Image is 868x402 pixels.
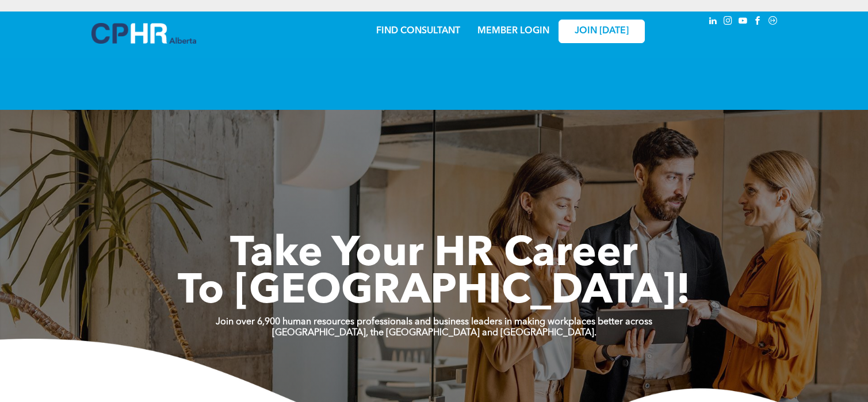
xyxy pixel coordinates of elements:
span: JOIN [DATE] [575,26,629,37]
a: instagram [722,14,735,30]
a: youtube [737,14,750,30]
a: linkedin [707,14,720,30]
strong: Join over 6,900 human resources professionals and business leaders in making workplaces better ac... [216,317,652,327]
a: FIND CONSULTANT [376,26,460,36]
span: To [GEOGRAPHIC_DATA]! [178,271,691,313]
a: JOIN [DATE] [559,20,645,43]
a: MEMBER LOGIN [477,26,549,36]
a: facebook [752,14,764,30]
strong: [GEOGRAPHIC_DATA], the [GEOGRAPHIC_DATA] and [GEOGRAPHIC_DATA]. [272,328,596,338]
img: A blue and white logo for cp alberta [91,23,196,44]
a: Social network [767,14,779,30]
span: Take Your HR Career [230,234,638,275]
